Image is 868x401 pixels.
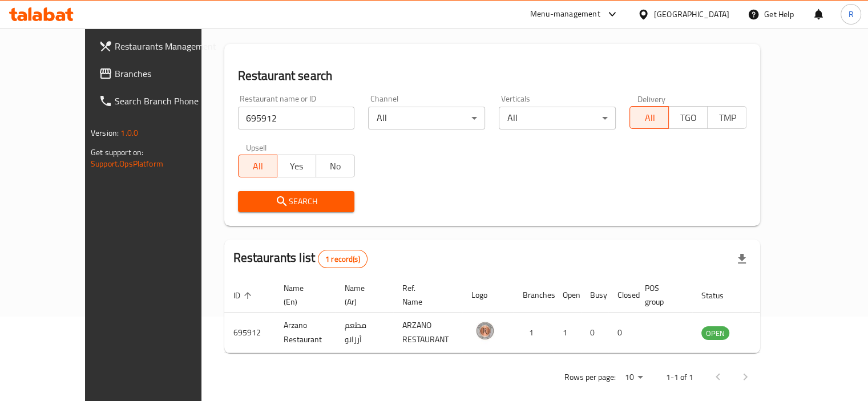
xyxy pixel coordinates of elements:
[701,326,729,340] div: OPEN
[514,278,554,313] th: Branches
[712,110,742,126] span: TMP
[233,249,368,268] h2: Restaurants list
[629,106,669,129] button: All
[635,110,664,126] span: All
[530,7,600,21] div: Menu-management
[238,67,747,84] h2: Restaurant search
[728,245,756,273] div: Export file
[402,281,449,309] span: Ref. Name
[115,39,221,53] span: Restaurants Management
[608,278,636,313] th: Closed
[637,95,666,103] label: Delivery
[514,313,554,353] td: 1
[247,195,346,209] span: Search
[368,107,485,129] div: All
[393,313,462,353] td: ARZANO RESTAURANT
[564,370,615,384] p: Rows per page:
[233,289,255,302] span: ID
[284,281,322,309] span: Name (En)
[554,278,581,313] th: Open
[277,155,316,177] button: Yes
[91,125,119,140] span: Version:
[581,278,608,313] th: Busy
[90,60,230,87] a: Branches
[238,155,277,177] button: All
[224,313,274,353] td: 695912
[665,370,693,384] p: 1-1 of 1
[90,33,230,60] a: Restaurants Management
[91,145,143,160] span: Get support on:
[120,125,138,140] span: 1.0.0
[701,327,729,340] span: OPEN
[701,289,738,302] span: Status
[654,8,729,21] div: [GEOGRAPHIC_DATA]
[115,94,221,108] span: Search Branch Phone
[238,107,355,129] input: Search for restaurant name or ID..
[316,155,355,177] button: No
[848,8,853,21] span: R
[608,313,636,353] td: 0
[224,278,792,353] table: enhanced table
[321,158,350,175] span: No
[336,313,393,353] td: مطعم أرزانو
[274,313,336,353] td: Arzano Restaurant
[318,250,368,268] div: Total records count
[668,106,708,129] button: TGO
[90,87,230,115] a: Search Branch Phone
[345,281,380,309] span: Name (Ar)
[645,281,679,309] span: POS group
[620,369,647,386] div: Rows per page:
[318,254,367,265] span: 1 record(s)
[673,110,703,126] span: TGO
[282,158,312,175] span: Yes
[246,143,267,151] label: Upsell
[115,67,221,80] span: Branches
[581,313,608,353] td: 0
[462,278,514,313] th: Logo
[554,313,581,353] td: 1
[471,316,500,345] img: Arzano Restaurant
[91,156,163,171] a: Support.OpsPlatform
[752,278,792,313] th: Action
[238,191,355,212] button: Search
[499,107,616,129] div: All
[243,158,273,175] span: All
[707,106,746,129] button: TMP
